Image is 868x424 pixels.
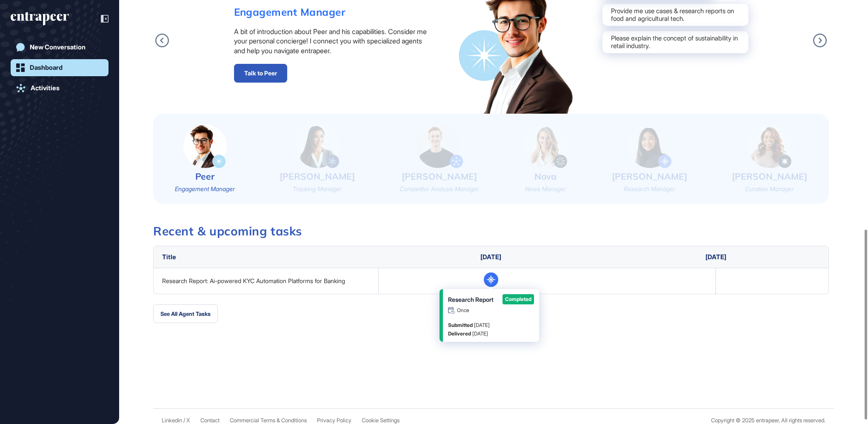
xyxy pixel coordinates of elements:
img: tracy-small.png [296,124,339,168]
span: Research Report [448,296,494,303]
div: Tracking Manager [293,185,342,193]
a: Commercial Terms & Conditions [230,417,307,424]
th: Title [154,246,379,268]
span: [DATE] [472,330,488,337]
span: Submitted [448,322,473,328]
div: A bit of introduction about Peer and his capabilities. Consider me your personal concierge! I con... [234,27,433,55]
div: Completed [503,294,534,304]
div: News Manager [525,185,566,193]
div: Provide me use cases & research reports on food and agricultural tech. [602,4,748,26]
div: [PERSON_NAME] [612,170,687,183]
div: Dashboard [30,64,63,72]
a: New Conversation [11,39,108,56]
div: [PERSON_NAME] [280,170,355,183]
img: nova-small.png [524,124,567,168]
div: New Conversation [30,43,86,51]
div: Competitor Analysis Manager [400,185,479,193]
a: Dashboard [11,59,108,76]
img: curie-small.png [748,124,791,168]
div: Engagement Manager [175,185,235,193]
span: [DATE] [474,322,490,328]
th: [DATE] [379,246,604,268]
span: Contact [200,417,220,424]
div: Please explain the concept of sustainability in retail industry. [602,31,748,53]
a: Cookie Settings [362,417,400,424]
th: [DATE] [603,246,828,268]
div: Engagement Manager [234,6,345,18]
img: nash-small.png [416,124,463,168]
div: entrapeer-logo [11,12,69,26]
img: reese-small.png [628,124,671,168]
a: Privacy Policy [317,417,351,424]
span: Once [457,307,469,313]
div: Peer [195,170,214,183]
div: [PERSON_NAME] [402,170,477,183]
button: See All Agent Tasks [153,304,218,323]
span: / [183,417,185,424]
h3: Recent & upcoming tasks [153,225,829,237]
div: Research Report: Ai-powered KYC Automation Platforms for Banking [162,278,370,284]
a: Linkedin [162,417,182,424]
a: Talk to Peer [234,64,287,83]
img: peer-small.png [183,124,227,168]
a: X [186,417,190,424]
div: Nova [534,170,557,183]
div: [PERSON_NAME] [732,170,807,183]
div: Research Manager [624,185,675,193]
span: Delivered [448,330,471,337]
div: Activities [31,84,60,92]
div: Copyright © 2025 entrapeer, All rights reserved. [711,417,825,424]
a: Activities [11,80,108,97]
div: Curation Manager [745,185,794,193]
